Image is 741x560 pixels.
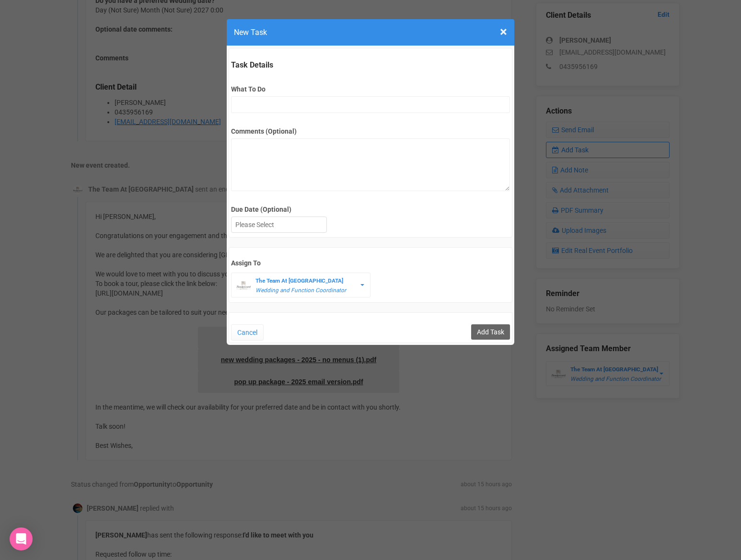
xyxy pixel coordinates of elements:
[255,287,346,294] em: Wedding and Function Coordinator
[231,258,509,268] label: Assign To
[255,277,343,284] strong: The Team At [GEOGRAPHIC_DATA]
[500,24,507,40] span: ×
[231,60,509,71] legend: Task Details
[231,126,509,136] label: Comments (Optional)
[236,278,251,293] img: BGLogo.jpg
[10,527,33,550] div: Open Intercom Messenger
[231,205,509,214] label: Due Date (Optional)
[231,84,509,94] label: What To Do
[234,26,507,38] h4: New Task
[471,324,510,340] input: Add Task
[231,324,264,341] button: Cancel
